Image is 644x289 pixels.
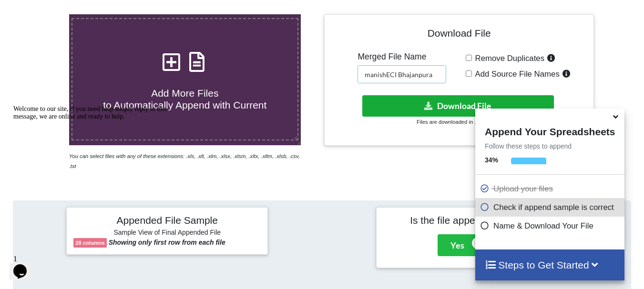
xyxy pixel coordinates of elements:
[103,88,266,110] span: Add More Files to Automatically Append with Current
[475,123,624,138] h4: Append Your Spreadsheets
[485,156,498,164] b: 34 %
[10,251,40,279] iframe: chat widget
[383,214,571,226] h4: Is the file appended correctly?
[438,234,477,256] button: Yes
[358,52,446,62] h5: Merged File Name
[4,4,175,19] div: Welcome to our site, if you need help simply reply to this message, we are online and ready to help.
[4,4,157,19] span: Welcome to our site, if you need help simply reply to this message, we are online and ready to help.
[358,65,446,83] input: Enter File Name
[331,21,586,49] h4: Download File
[109,239,225,246] b: Showing only first row from each file
[480,201,622,213] p: Check if append sample is correct
[485,259,615,271] h4: Steps to Get Started
[472,54,545,63] span: Remove Duplicates
[472,70,560,79] span: Add Source File Names
[417,119,501,125] small: Files are downloaded in .xlsx format
[480,220,622,232] p: Name & Download Your File
[362,95,554,117] button: Download File
[69,153,300,169] i: You can select files with any of these extensions: .xls, .xlt, .xlm, .xlsx, .xlsm, .xltx, .xltm, ...
[10,101,181,246] iframe: chat widget
[475,141,624,151] p: Follow these steps to append
[480,183,622,195] p: Upload your files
